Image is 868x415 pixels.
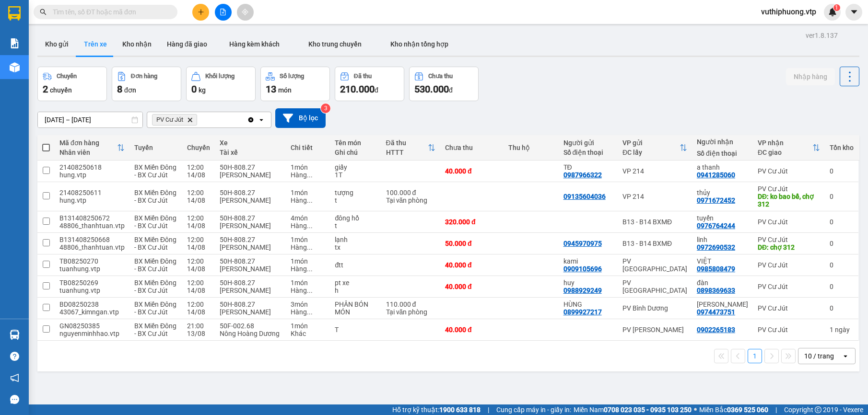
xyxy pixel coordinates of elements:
[697,222,735,230] div: 0976764244
[753,135,825,161] th: Toggle SortBy
[775,404,777,415] span: |
[758,236,820,243] div: PV Cư Jút
[291,222,326,230] div: Hàng thông thường
[187,236,210,243] div: 12:00
[622,326,687,334] div: PV [PERSON_NAME]
[697,243,735,251] div: 0972690532
[220,196,281,204] div: [PERSON_NAME]
[563,193,606,200] div: 09135604036
[229,40,280,48] span: Hàng kèm khách
[758,149,812,156] div: ĐC giao
[335,139,376,147] div: Tên món
[59,279,125,287] div: TB08250269
[307,287,313,294] span: ...
[622,304,687,312] div: PV Bình Dương
[335,163,376,171] div: giấy
[220,308,281,316] div: [PERSON_NAME]
[307,196,313,204] span: ...
[291,214,326,222] div: 4 món
[697,189,748,196] div: thủy
[220,287,281,294] div: [PERSON_NAME]
[414,83,449,95] span: 530.000
[57,73,77,80] div: Chuyến
[496,404,571,415] span: Cung cấp máy in - giấy in:
[307,243,313,251] span: ...
[622,193,687,200] div: VP 214
[10,352,19,361] span: question-circle
[307,222,313,230] span: ...
[278,86,292,94] span: món
[697,138,748,146] div: Người nhận
[758,218,820,226] div: PV Cư Jút
[198,9,204,15] span: plus
[335,261,376,269] div: đtt
[335,189,376,196] div: tượng
[187,308,210,316] div: 14/08
[59,243,125,251] div: 48806_thanhtuan.vtp
[220,189,281,196] div: 50H-808.27
[59,149,117,156] div: Nhân viên
[563,171,602,179] div: 0987966322
[291,236,326,243] div: 1 món
[134,236,176,251] span: BX Miền Đông - BX Cư Jút
[59,300,125,308] div: BD08250238
[220,163,281,171] div: 50H-808.27
[191,83,197,95] span: 0
[563,163,613,171] div: TĐ
[758,193,820,208] div: DĐ: ko bao bể, chợ 312
[187,196,210,204] div: 14/08
[392,404,481,415] span: Hỗ trợ kỹ thuật:
[815,406,821,413] span: copyright
[335,287,376,294] div: h
[786,68,835,85] button: Nhập hàng
[563,287,602,294] div: 0988929249
[220,222,281,230] div: [PERSON_NAME]
[697,287,735,294] div: 0898369633
[59,171,125,179] div: hung.vtp
[445,240,499,247] div: 50.000 đ
[220,322,281,330] div: 50F-002.68
[134,163,176,179] span: BX Miền Đông - BX Cư Jút
[563,265,602,273] div: 0909105696
[697,265,735,273] div: 0985808479
[758,304,820,312] div: PV Cư Jút
[220,171,281,179] div: [PERSON_NAME]
[291,189,326,196] div: 1 món
[563,240,602,247] div: 0945970975
[697,279,748,287] div: đàn
[335,214,376,222] div: đông hồ
[159,33,215,56] button: Hàng đã giao
[574,404,692,415] span: Miền Nam
[830,304,854,312] div: 0
[187,287,210,294] div: 14/08
[439,406,481,414] strong: 1900 633 818
[850,8,858,16] span: caret-down
[488,404,489,415] span: |
[842,352,849,360] svg: open
[266,83,276,95] span: 13
[833,4,840,11] sup: 1
[291,265,326,273] div: Hàng thông thường
[187,189,210,196] div: 12:00
[187,279,210,287] div: 12:00
[335,326,376,334] div: T
[59,139,117,147] div: Mã đơn hàng
[76,33,115,56] button: Trên xe
[291,300,326,308] div: 3 món
[386,196,435,204] div: Tại văn phòng
[830,167,854,175] div: 0
[428,73,453,80] div: Chưa thu
[563,139,613,147] div: Người gửi
[8,6,21,21] img: logo-vxr
[37,33,76,56] button: Kho gửi
[112,67,181,101] button: Đơn hàng8đơn
[192,4,209,21] button: plus
[291,144,326,151] div: Chi tiết
[622,149,680,156] div: ĐC lấy
[187,117,193,123] svg: Delete
[59,214,125,222] div: B131408250672
[354,73,372,80] div: Đã thu
[220,257,281,265] div: 50H-808.27
[59,308,125,316] div: 43067_kimngan.vtp
[220,279,281,287] div: 50H-808.27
